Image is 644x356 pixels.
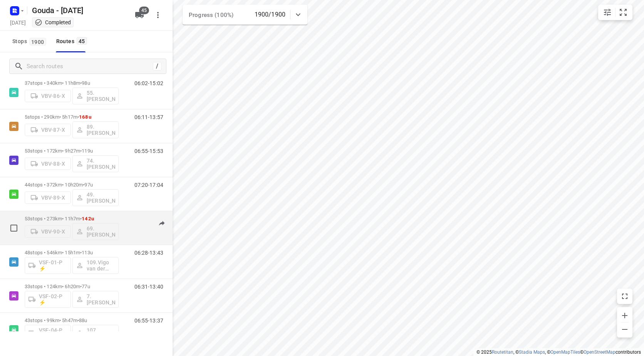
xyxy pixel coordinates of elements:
[82,250,93,255] span: 113u
[476,349,641,355] li: © 2025 , © , © © contributors
[134,148,163,154] p: 06:55-15:53
[519,349,545,355] a: Stadia Maps
[82,148,93,154] span: 119u
[25,182,119,188] p: 44 stops • 372km • 10h20m
[25,80,119,86] p: 37 stops • 340km • 11h8m
[56,37,89,46] div: Routes
[134,80,163,86] p: 06:02-15:02
[82,80,90,86] span: 98u
[80,148,82,154] span: •
[77,114,79,120] span: •
[80,250,82,255] span: •
[134,182,163,188] p: 07:20-17:04
[79,317,87,323] span: 88u
[84,182,92,188] span: 97u
[255,10,285,19] p: 1900/1900
[80,216,82,222] span: •
[12,37,49,46] span: Stops
[25,317,119,323] p: 43 stops • 99km • 5h47m
[80,284,82,289] span: •
[25,148,119,154] p: 53 stops • 172km • 9h27m
[82,216,94,222] span: 142u
[27,60,153,72] input: Search routes
[183,5,307,25] div: Progress (100%)1900/1900
[134,250,163,256] p: 06:28-13:43
[598,5,632,20] div: small contained button group
[25,284,119,289] p: 33 stops • 124km • 6h20m
[134,114,163,120] p: 06:11-13:57
[134,317,163,324] p: 06:55-13:37
[79,114,91,120] span: 168u
[29,38,46,45] span: 1900
[132,7,147,23] button: 45
[6,220,22,236] span: Select
[584,349,615,355] a: OpenStreetMap
[189,12,233,18] span: Progress (100%)
[550,349,580,355] a: OpenMapTiles
[150,7,166,23] button: More
[77,317,79,323] span: •
[600,5,615,20] button: Map settings
[25,250,119,255] p: 48 stops • 546km • 15h1m
[35,18,71,26] div: This project completed. You cannot make any changes to it.
[77,37,87,45] span: 45
[139,7,149,14] span: 45
[25,216,119,222] p: 53 stops • 273km • 11h7m
[80,80,82,86] span: •
[25,114,119,120] p: 5 stops • 290km • 5h17m
[83,182,84,188] span: •
[615,5,631,20] button: Fit zoom
[492,349,513,355] a: Routetitan
[134,284,163,290] p: 06:31-13:40
[154,216,169,231] button: Project is outdated
[82,284,90,289] span: 77u
[153,62,161,71] div: /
